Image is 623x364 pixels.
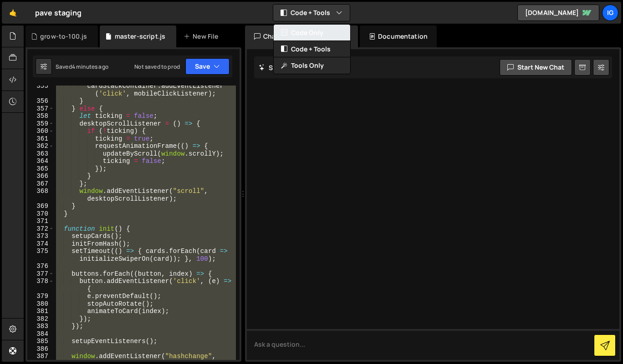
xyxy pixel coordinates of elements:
button: Code Only [274,25,350,41]
div: 365 [27,165,54,173]
div: 4 minutes ago [72,63,108,71]
div: grow-to-100.js [40,32,87,41]
div: 383 [27,323,54,330]
button: Tools Only [274,57,350,74]
div: 381 [27,308,54,315]
div: Documentation [360,25,437,47]
div: 357 [27,105,54,113]
div: 377 [27,270,54,278]
div: 374 [27,240,54,248]
div: 369 [27,202,54,210]
div: New File [184,32,222,41]
div: 364 [27,157,54,165]
div: 358 [27,112,54,120]
div: Not saved to prod [134,63,180,71]
button: Code + Tools [273,5,350,21]
div: 375 [27,248,54,263]
div: 360 [27,127,54,135]
div: 359 [27,120,54,128]
div: 386 [27,345,54,353]
div: 379 [27,293,54,300]
div: 376 [27,263,54,270]
div: 361 [27,135,54,143]
a: [DOMAIN_NAME] [517,5,599,21]
div: 372 [27,225,54,233]
button: Save [185,58,230,75]
div: master-script.js [115,32,166,41]
div: 366 [27,172,54,180]
div: pave staging [35,7,82,18]
div: 384 [27,330,54,338]
div: 363 [27,150,54,158]
div: 367 [27,180,54,188]
a: ig [602,5,618,21]
div: 380 [27,300,54,308]
div: 370 [27,210,54,218]
div: 355 [27,82,54,97]
div: Chat with [PERSON_NAME] [245,25,358,47]
div: 371 [27,217,54,225]
div: 385 [27,338,54,345]
button: Code + Tools [274,41,350,57]
div: 378 [27,278,54,293]
div: 368 [27,187,54,202]
div: 373 [27,233,54,240]
div: Saved [56,63,108,71]
h2: Slater AI [259,63,295,72]
div: 362 [27,142,54,150]
a: 🤙 [2,2,24,24]
div: 382 [27,315,54,323]
button: Start new chat [500,59,572,76]
div: 356 [27,97,54,105]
